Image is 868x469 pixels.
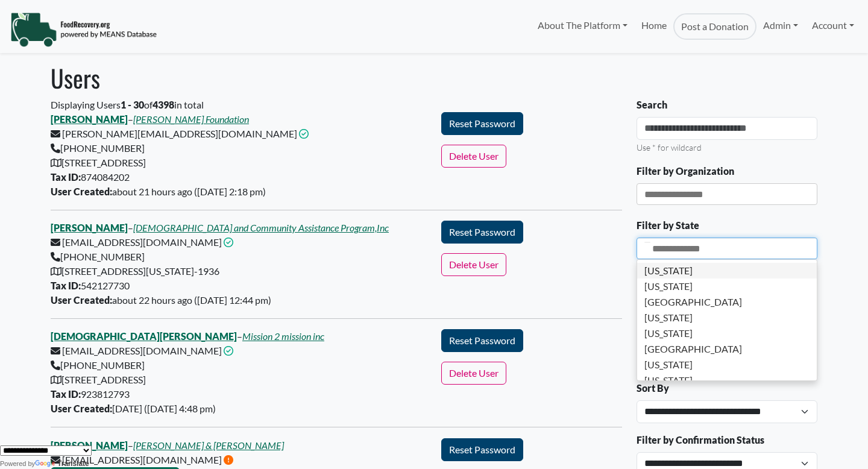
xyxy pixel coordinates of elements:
b: Tax ID: [51,280,81,291]
div: [US_STATE] [637,263,817,279]
a: [PERSON_NAME] [51,222,128,233]
label: Search [637,98,667,112]
b: Tax ID: [51,171,81,183]
button: Reset Password [441,329,523,352]
label: Filter by Organization [637,164,734,178]
div: [US_STATE] [637,279,817,294]
button: Delete User [441,253,506,276]
small: Use * for wildcard [637,142,702,153]
a: [PERSON_NAME] & [PERSON_NAME] [133,439,284,451]
button: Reset Password [441,112,523,135]
a: Account [805,13,861,37]
button: Reset Password [441,221,523,244]
div: [GEOGRAPHIC_DATA] [637,341,817,357]
img: NavigationLogo_FoodRecovery-91c16205cd0af1ed486a0f1a7774a6544ea792ac00100771e7dd3ec7c0e58e41.png [10,11,157,48]
a: [PERSON_NAME] [51,439,128,451]
label: Filter by State [637,218,699,233]
label: Filter by Confirmation Status [637,433,764,447]
a: Post a Donation [673,13,756,40]
b: 1 - 30 [121,99,144,110]
a: [PERSON_NAME] [51,113,128,125]
i: This email address is confirmed. [224,238,233,247]
div: – [PERSON_NAME][EMAIL_ADDRESS][DOMAIN_NAME] [PHONE_NUMBER] [STREET_ADDRESS] 874084202 about 21 ho... [43,112,434,199]
b: User Created: [51,403,112,414]
div: [US_STATE] [637,357,817,373]
b: User Created: [51,294,112,306]
b: User Created: [51,186,112,197]
a: [PERSON_NAME] Foundation [133,113,249,125]
div: [US_STATE] [637,326,817,341]
a: [DEMOGRAPHIC_DATA] and Community Assistance Program,Inc [133,222,389,233]
div: [GEOGRAPHIC_DATA] [637,294,817,310]
button: Delete User [441,362,506,385]
b: Tax ID: [51,388,81,400]
div: [US_STATE] [637,373,817,388]
a: Translate [35,459,89,468]
img: Google Translate [35,460,57,468]
div: – [EMAIL_ADDRESS][DOMAIN_NAME] [PHONE_NUMBER] [STREET_ADDRESS][US_STATE]-1936 542127730 about 22 ... [43,221,434,307]
i: This email address is confirmed. [299,129,309,139]
a: Home [634,13,673,40]
div: – [EMAIL_ADDRESS][DOMAIN_NAME] [PHONE_NUMBER] [STREET_ADDRESS] 923812793 [DATE] ([DATE] 4:48 pm) [43,329,434,416]
label: Sort By [637,381,669,395]
a: About The Platform [531,13,634,37]
a: [DEMOGRAPHIC_DATA][PERSON_NAME] [51,330,237,342]
i: This email address is confirmed. [224,346,233,356]
a: Admin [756,13,805,37]
h1: Users [51,63,817,92]
b: 4398 [153,99,174,110]
button: Reset Password [441,438,523,461]
div: [US_STATE] [637,310,817,326]
button: Delete User [441,145,506,168]
a: Mission 2 mission inc [242,330,324,342]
